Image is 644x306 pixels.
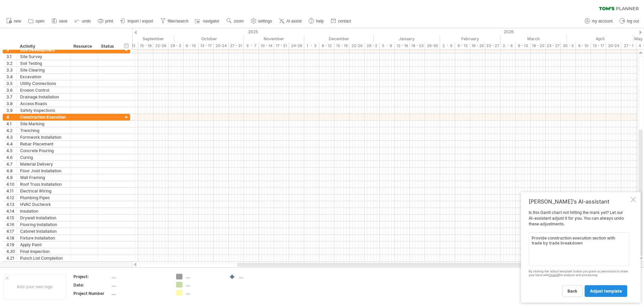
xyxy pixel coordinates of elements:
div: Formwork Installation [20,134,67,140]
div: 22-26 [350,42,365,49]
div: Cabinet Installation [20,228,67,234]
div: March 2026 [500,35,567,42]
div: November 2025 [244,35,304,42]
a: navigator [194,17,221,26]
div: 17 - 21 [274,42,289,49]
div: Roof Truss Installation [20,181,67,187]
a: AI assist [277,17,304,26]
div: 16 - 20 [470,42,485,49]
div: 4.17 [6,228,16,234]
div: Is this Gantt chart not hitting the mark yet? Let our AI-assistant adjust it for you. You can alw... [529,210,629,297]
a: open [26,17,47,26]
div: 4.4 [6,141,16,147]
div: October 2025 [174,35,244,42]
div: Safety Inspections [20,107,67,114]
div: .... [186,290,222,296]
div: 23 - 27 [485,42,500,49]
div: Apply Paint [20,242,67,248]
div: Site Development [20,47,67,53]
a: new [5,17,23,26]
div: Floor Joist Installation [20,168,67,174]
div: 27 - 1 [621,42,636,49]
div: .... [112,274,168,279]
div: Project Number [73,291,110,296]
div: 4.2 [6,127,16,134]
span: help [316,19,324,24]
span: my account [592,19,612,24]
a: print [96,17,115,26]
div: 15 - 19 [334,42,350,49]
div: Curing [20,154,67,161]
div: Add your own logo [3,274,66,299]
div: 3 [6,47,16,53]
div: Excavation [20,74,67,80]
div: 4.18 [6,235,16,241]
div: 4.20 [6,248,16,255]
span: import / export [127,19,153,24]
div: Site Marking [20,121,67,127]
div: 3.4 [6,74,16,80]
div: 4 [6,114,16,120]
a: undo [73,17,93,26]
div: 3.8 [6,100,16,107]
div: By clicking the 'adjust template' button you grant us permission to share your input with for ana... [529,270,629,277]
div: 4.7 [6,161,16,167]
div: 27 - 31 [229,42,244,49]
div: Drainage Installation [20,94,67,100]
div: 4.6 [6,154,16,161]
div: 9 - 13 [516,42,531,49]
div: 29 - 2 [365,42,380,49]
div: 15 - 19 [138,42,153,49]
div: 24-28 [289,42,304,49]
div: Wall Framing [20,174,67,181]
div: 13 - 17 [591,42,606,49]
div: Final Inspection [20,248,67,255]
span: back [568,289,577,294]
div: 4.16 [6,221,16,228]
div: Activity [20,43,66,50]
div: 4.3 [6,134,16,140]
a: help [307,17,326,26]
div: 3.3 [6,67,16,73]
div: Site Clearing [20,67,67,73]
div: Trenching [20,127,67,134]
div: Concrete Pouring [20,147,67,154]
div: Insulation [20,208,67,214]
div: Fixture Installation [20,235,67,241]
div: Plumbing Pipes [20,194,67,201]
span: zoom [234,19,244,24]
div: 16 - 20 [531,42,546,49]
a: filter/search [159,17,191,26]
span: save [59,19,67,24]
div: 4.8 [6,168,16,174]
a: zoom [225,17,246,26]
div: Material Delivery [20,161,67,167]
div: 20-24 [606,42,621,49]
div: 3.5 [6,80,16,87]
div: 4.11 [6,188,16,194]
div: 4.9 [6,174,16,181]
span: adjust template [590,289,622,294]
a: log out [618,17,641,26]
div: 22-26 [153,42,168,49]
span: navigator [203,19,219,24]
div: 13 - 17 [199,42,214,49]
div: Flooring Installation [20,221,67,228]
div: 20-24 [214,42,229,49]
div: September 2025 [108,35,174,42]
div: Soil Testing [20,60,67,67]
a: settings [249,17,274,26]
div: Date: [73,282,110,288]
div: 1 - 5 [304,42,319,49]
div: Rebar Placement [20,141,67,147]
div: 6 - 10 [183,42,199,49]
div: 4.13 [6,201,16,208]
div: 12 - 16 [395,42,410,49]
div: 29 - 3 [168,42,183,49]
div: Drywall Installation [20,215,67,221]
div: Erosion Control [20,87,67,93]
div: .... [112,291,168,296]
div: 3.1 [6,53,16,60]
a: OpenAI [549,273,559,277]
div: Utility Connections [20,80,67,87]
